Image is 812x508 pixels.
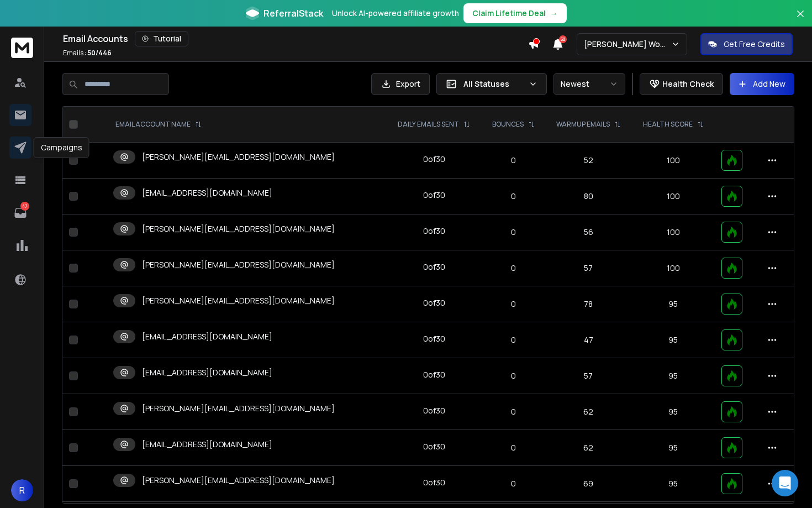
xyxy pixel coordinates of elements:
button: Newest [553,73,625,95]
p: [EMAIL_ADDRESS][DOMAIN_NAME] [142,367,272,378]
p: 0 [488,155,539,166]
span: 50 / 446 [87,48,112,57]
div: Campaigns [34,137,89,158]
p: 0 [488,442,539,453]
p: WARMUP EMAILS [556,120,610,129]
p: [EMAIL_ADDRESS][DOMAIN_NAME] [142,331,272,342]
button: Health Check [640,73,723,95]
td: 95 [632,466,715,502]
a: 47 [9,202,31,224]
div: 0 of 30 [423,190,445,201]
p: 0 [488,298,539,310]
div: 0 of 30 [423,261,445,273]
p: BOUNCES [492,120,524,129]
p: HEALTH SCORE [643,120,693,129]
td: 100 [632,250,715,286]
p: [EMAIL_ADDRESS][DOMAIN_NAME] [142,187,272,198]
button: R [11,479,33,501]
div: 0 of 30 [423,333,445,344]
p: 0 [488,263,539,274]
p: Get Free Credits [724,39,785,50]
td: 95 [632,394,715,430]
p: Emails : [63,49,112,57]
button: Claim Lifetime Deal→ [463,3,567,23]
td: 80 [545,179,632,214]
td: 69 [545,466,632,502]
div: 0 of 30 [423,154,445,165]
div: 0 of 30 [423,369,445,380]
p: 0 [488,370,539,381]
td: 95 [632,430,715,466]
td: 100 [632,179,715,214]
div: 0 of 30 [423,297,445,308]
p: 0 [488,406,539,417]
p: [PERSON_NAME][EMAIL_ADDRESS][DOMAIN_NAME] [142,259,335,270]
td: 62 [545,430,632,466]
p: Health Check [662,78,714,90]
p: [PERSON_NAME][EMAIL_ADDRESS][DOMAIN_NAME] [142,475,335,486]
p: [PERSON_NAME][EMAIL_ADDRESS][DOMAIN_NAME] [142,295,335,306]
p: 0 [488,478,539,489]
p: [EMAIL_ADDRESS][DOMAIN_NAME] [142,439,272,450]
div: 0 of 30 [423,405,445,416]
span: ReferralStack [263,7,323,20]
p: 0 [488,191,539,202]
td: 100 [632,214,715,250]
td: 78 [545,286,632,322]
div: 0 of 30 [423,477,445,488]
button: Export [371,73,430,95]
td: 100 [632,143,715,179]
button: Get Free Credits [700,33,793,55]
td: 95 [632,322,715,358]
td: 52 [545,143,632,179]
p: [PERSON_NAME] Workspace [584,39,671,50]
p: [PERSON_NAME][EMAIL_ADDRESS][DOMAIN_NAME] [142,403,335,414]
div: Open Intercom Messenger [772,470,798,496]
td: 95 [632,286,715,322]
button: Close banner [793,7,808,33]
td: 57 [545,250,632,286]
button: Add New [730,73,794,95]
td: 57 [545,358,632,394]
p: All Statuses [463,78,524,90]
div: 0 of 30 [423,226,445,237]
span: → [550,8,558,19]
p: Unlock AI-powered affiliate growth [332,8,459,19]
button: Tutorial [135,31,188,46]
td: 47 [545,322,632,358]
span: 50 [559,35,567,43]
div: Email Accounts [63,31,528,46]
p: 0 [488,227,539,238]
td: 56 [545,214,632,250]
div: 0 of 30 [423,441,445,452]
p: 47 [20,202,29,211]
td: 62 [545,394,632,430]
p: 0 [488,334,539,345]
div: EMAIL ACCOUNT NAME [115,120,202,129]
p: [PERSON_NAME][EMAIL_ADDRESS][DOMAIN_NAME] [142,223,335,234]
p: DAILY EMAILS SENT [398,120,459,129]
td: 95 [632,358,715,394]
p: [PERSON_NAME][EMAIL_ADDRESS][DOMAIN_NAME] [142,151,335,163]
